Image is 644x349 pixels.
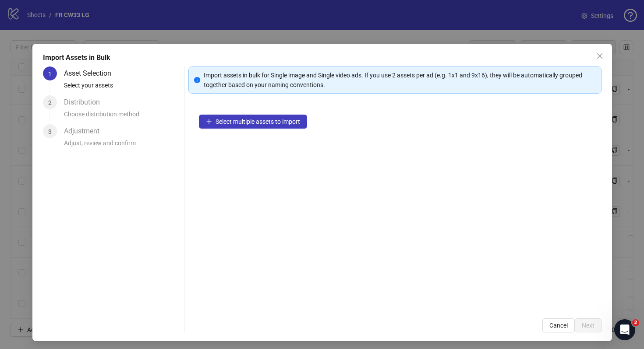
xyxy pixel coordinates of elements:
[64,80,181,95] div: Select your assets
[64,138,181,153] div: Adjust, review and confirm
[43,52,602,63] div: Import Assets in Bulk
[632,319,639,326] span: 2
[194,77,200,83] span: info-circle
[215,118,300,125] span: Select multiple assets to import
[205,119,212,125] span: plus
[64,109,181,124] div: Choose distribution method
[614,319,635,340] iframe: Intercom live chat
[64,124,106,138] div: Adjustment
[596,52,603,59] span: close
[48,128,52,135] span: 3
[203,70,596,90] div: Import assets in bulk for Single image and Single video ads. If you use 2 assets per ad (e.g. 1x1...
[48,99,52,106] span: 2
[575,318,602,332] button: Next
[48,70,52,77] span: 1
[64,95,107,109] div: Distribution
[593,49,607,63] button: Close
[64,66,118,80] div: Asset Selection
[542,318,575,332] button: Cancel
[549,322,568,329] span: Cancel
[198,115,307,129] button: Select multiple assets to import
